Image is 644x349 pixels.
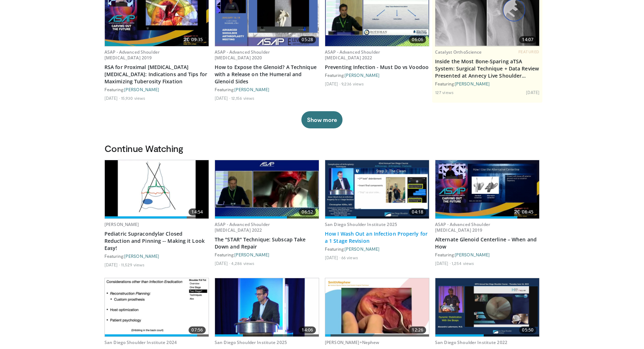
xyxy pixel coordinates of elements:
a: Preventing Infection - Must Do vs Voodoo [325,64,429,71]
div: Featuring: [325,246,429,252]
img: 77e71d76-32d9-4fd0-a7d7-53acfe95e440.620x360_q85_upscale.jpg [105,160,209,218]
a: How I Wash Out an Infection Properly for a 1 Stage Revision [325,230,429,245]
a: 07:56 [105,278,209,336]
a: [PERSON_NAME]+Nephew [325,339,379,345]
span: 07:56 [189,326,206,334]
div: Featuring: [215,87,319,92]
a: 12:26 [325,278,429,336]
img: 95d56390-796c-4b3f-8fef-08ebcdd28822.620x360_q85_upscale.jpg [435,278,539,336]
a: San Diego Shoulder Institute 2025 [215,339,287,345]
span: 14:06 [299,326,316,334]
a: ASAP - Advanced Shoulder [MEDICAL_DATA] 2020 [215,49,270,61]
div: Featuring: [104,87,209,92]
span: 05:28 [299,36,316,43]
a: [PERSON_NAME] [124,87,159,92]
li: 12,156 views [231,95,254,101]
a: RSA for Proximal [MEDICAL_DATA] [MEDICAL_DATA]: Indications and Tips for Maximizing Tuberosity Fi... [104,64,209,85]
li: 9,236 views [341,81,364,87]
a: 06:45 [435,160,539,218]
a: [PERSON_NAME] [455,252,490,257]
a: Inside the Most Bone-Sparing aTSA System: Surgical Technique + Data Review Presented at Annecy Li... [435,58,540,79]
li: 1,254 views [452,260,474,266]
a: 06:52 [215,160,319,218]
div: Featuring: [435,252,540,257]
a: [PERSON_NAME] [104,221,139,227]
li: [DATE] [215,95,230,101]
a: [PERSON_NAME] [234,252,269,257]
img: 26860771-d5b5-4a20-b289-a49310f3fda9.620x360_q85_upscale.jpg [215,278,319,336]
a: 14:06 [215,278,319,336]
li: 66 views [341,255,358,260]
span: 06:45 [519,208,536,216]
a: San Diego Shoulder Institute 2024 [104,339,177,345]
li: 11,529 views [121,262,145,267]
a: Catalyst OrthoScience [435,49,482,55]
li: [DATE] [215,260,230,266]
img: 949ea8ff-06f3-45e1-a696-8105809633e4.620x360_q85_upscale.jpg [435,160,539,218]
a: [PERSON_NAME] [455,81,490,86]
div: Featuring: [104,253,209,259]
button: Show more [301,111,342,128]
span: 06:52 [299,208,316,216]
div: Featuring: [325,72,429,78]
div: Featuring: [435,81,540,87]
a: The "STAR" Technique: Subscap Take Down and Repair [215,236,319,250]
li: [DATE] [435,260,450,266]
img: 91cfef86-913c-4b01-8f90-9b0d4164361b.620x360_q85_upscale.jpg [105,278,209,336]
li: [DATE] [104,262,120,267]
a: ASAP - Advanced Shoulder [MEDICAL_DATA] 2019 [435,221,490,233]
a: ASAP - Advanced Shoulder [MEDICAL_DATA] 2022 [215,221,270,233]
li: [DATE] [325,255,340,260]
h3: Continue Watching [104,143,540,154]
img: 1bfbf475-1298-47bf-af05-4575a82d75bb.620x360_q85_upscale.jpg [325,278,429,336]
a: [PERSON_NAME] [345,246,380,251]
div: Featuring: [215,252,319,257]
a: [PERSON_NAME] [124,254,159,259]
img: 0e230224-c4f6-40e4-ad7e-0c17de49e664.620x360_q85_upscale.jpg [215,160,319,218]
li: [DATE] [325,81,340,87]
li: [DATE] [526,89,540,95]
li: [DATE] [104,95,120,101]
a: How to Expose the Glenoid? A Technique with a Release on the Humeral and Glenoid Sides [215,64,319,85]
span: 06:06 [409,36,426,43]
a: ASAP - Advanced Shoulder [MEDICAL_DATA] 2022 [325,49,380,61]
span: 05:50 [519,326,536,334]
span: FEATURED [518,49,540,54]
a: San Diego Shoulder Institute 2022 [435,339,507,345]
li: 4,286 views [231,260,254,266]
span: 09:35 [189,36,206,43]
a: [PERSON_NAME] [234,87,269,92]
span: 14:07 [519,36,536,43]
img: aeafc018-42d4-400a-9cb1-bb6b55a30595.620x360_q85_upscale.jpg [325,160,429,218]
li: 15,930 views [121,95,145,101]
li: 127 views [435,89,454,95]
span: 04:18 [409,208,426,216]
span: 14:54 [189,208,206,216]
a: Alternate Glenoid Centerline – When and How [435,236,540,250]
a: ASAP - Advanced Shoulder [MEDICAL_DATA] 2019 [104,49,160,61]
a: San Diego Shoulder Institute 2025 [325,221,397,227]
a: 14:54 [105,160,209,218]
a: [PERSON_NAME] [345,73,380,78]
a: 04:18 [325,160,429,218]
span: 12:26 [409,326,426,334]
a: Pediatric Supracondylar Closed Reduction and Pinning -- Making it Look Easy! [104,230,209,252]
a: 05:50 [435,278,539,336]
